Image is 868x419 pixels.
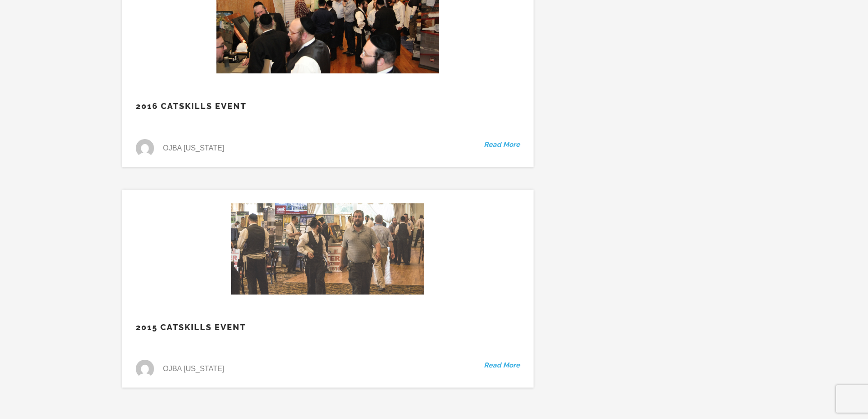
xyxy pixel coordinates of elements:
[47,51,153,63] div: Leave a message
[484,360,520,372] a: Read More
[12,84,166,104] input: Enter your last name
[136,322,246,332] a: 2015 Catskills Event
[163,368,225,370] span: OJBA [US_STATE]
[149,5,171,26] div: Minimize live chat window
[484,139,520,151] a: Read More
[163,147,225,149] span: OJBA [US_STATE]
[136,101,247,111] a: 2016 Catskills Event
[12,138,166,273] textarea: Type your message and click 'Submit'
[134,281,165,293] em: Submit
[12,111,166,131] input: Enter your email address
